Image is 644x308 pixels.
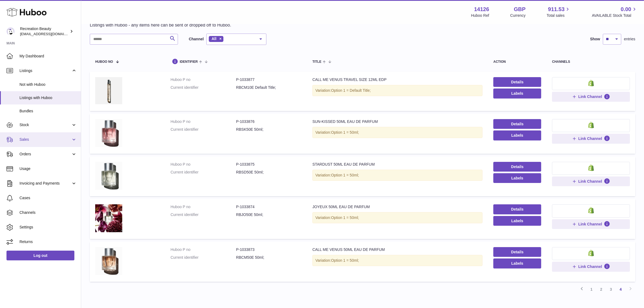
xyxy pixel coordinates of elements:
dt: Current identifier [171,170,236,175]
dt: Huboo P no [171,247,236,252]
dd: P-1033874 [236,204,302,209]
dd: RBSD50E 50ml; [236,170,302,175]
button: Link Channel [552,92,630,101]
a: Log out [6,251,74,260]
a: 911.53 Total sales [547,6,571,18]
span: Settings [19,225,77,230]
dt: Huboo P no [171,204,236,209]
button: Labels [493,216,541,226]
span: Huboo no [95,60,113,64]
div: Recreation Beauty [20,26,69,37]
img: shopify-small.png [588,207,594,214]
div: STARDUST 50ML EAU DE PARFUM [312,162,483,167]
span: Usage [19,166,77,171]
button: Link Channel [552,219,630,229]
span: Invoicing and Payments [19,181,71,186]
span: Link Channel [578,264,602,269]
dt: Huboo P no [171,119,236,124]
label: Channel [189,37,204,42]
div: JOYEUX 50ML EAU DE PARFUM [312,204,483,209]
img: CALL ME VENUS 50ML EAU DE PARFUM [95,247,122,275]
img: JOYEUX 50ML EAU DE PARFUM [95,204,122,232]
span: [EMAIL_ADDRESS][DOMAIN_NAME] [20,32,80,36]
a: 2 [596,284,606,294]
div: Variation: [312,127,483,138]
span: Cases [19,195,77,201]
div: CALL ME VENUS 50ML EAU DE PARFUM [312,247,483,252]
dt: Current identifier [171,85,236,90]
span: AVAILABLE Stock Total [592,13,638,18]
button: Link Channel [552,176,630,186]
img: shopify-small.png [588,250,594,256]
img: STARDUST 50ML EAU DE PARFUM [95,162,122,190]
a: Details [493,119,541,129]
span: Channels [19,210,77,215]
a: 3 [606,284,616,294]
span: Link Channel [578,222,602,227]
dd: P-1033875 [236,162,302,167]
span: 911.53 [548,6,564,13]
a: Details [493,204,541,214]
img: shopify-small.png [588,165,594,171]
span: 0.00 [621,6,631,13]
div: SUN-KISSED 50ML EAU DE PARFUM [312,119,483,124]
span: Returns [19,239,77,244]
div: Currency [510,13,526,18]
span: title [312,60,321,64]
dt: Current identifier [171,127,236,132]
span: My Dashboard [19,54,77,59]
button: Labels [493,89,541,98]
span: Link Channel [578,179,602,184]
button: Labels [493,258,541,268]
strong: 14126 [474,6,489,13]
dt: Current identifier [171,212,236,217]
dd: RBCM10E Default Title; [236,85,302,90]
span: Link Channel [578,94,602,99]
span: Option 1 = Default Title; [331,88,371,93]
button: Labels [493,173,541,183]
dd: P-1033873 [236,247,302,252]
img: shopify-small.png [588,80,594,86]
img: shopify-small.png [588,122,594,128]
dd: P-1033877 [236,77,302,82]
img: CALL ME VENUS TRAVEL SIZE 12ML EDP [95,77,122,104]
dd: P-1033876 [236,119,302,124]
a: 1 [587,284,596,294]
label: Show [590,37,600,42]
span: Not with Huboo [19,82,77,87]
dt: Huboo P no [171,162,236,167]
dd: RBJO50E 50ml; [236,212,302,217]
span: Orders [19,152,71,157]
dd: RBCM50E 50ml; [236,255,302,260]
strong: GBP [514,6,526,13]
span: Sales [19,137,71,142]
a: 0.00 AVAILABLE Stock Total [592,6,638,18]
div: Variation: [312,212,483,223]
span: Listings with Huboo [19,95,77,100]
button: Link Channel [552,262,630,271]
span: identifier [180,60,198,64]
span: Stock [19,122,71,127]
dd: RBSK50E 50ml; [236,127,302,132]
img: internalAdmin-14126@internal.huboo.com [6,27,15,35]
dt: Huboo P no [171,77,236,82]
span: Option 1 = 50ml; [331,258,359,263]
button: Labels [493,130,541,140]
span: Option 1 = 50ml; [331,130,359,135]
div: Huboo Ref [471,13,489,18]
span: entries [624,37,635,42]
div: action [493,60,541,64]
div: CALL ME VENUS TRAVEL SIZE 12ML EDP [312,77,483,82]
span: Option 1 = 50ml; [331,173,359,177]
span: Option 1 = 50ml; [331,215,359,220]
div: channels [552,60,630,64]
a: Details [493,247,541,257]
dt: Current identifier [171,255,236,260]
div: Variation: [312,255,483,266]
a: 4 [616,284,626,294]
span: Link Channel [578,136,602,141]
div: Variation: [312,85,483,96]
span: Bundles [19,109,77,114]
span: Listings [19,68,71,73]
img: SUN-KISSED 50ML EAU DE PARFUM [95,119,122,147]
